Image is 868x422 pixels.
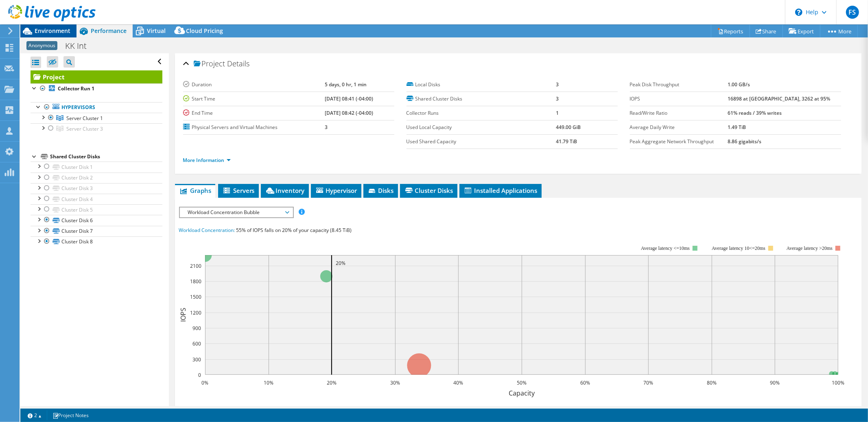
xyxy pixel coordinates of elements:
b: 3 [556,81,559,88]
text: 50% [517,379,527,386]
a: Cluster Disk 4 [31,194,162,204]
label: Local Disks [407,81,556,89]
a: Cluster Disk 1 [31,162,162,172]
tspan: Average latency 10<=20ms [712,245,765,251]
a: Cluster Disk 2 [31,173,162,183]
span: Disks [367,186,394,195]
span: Hypervisor [315,186,357,195]
span: Virtual [147,27,166,35]
a: Cluster Disk 8 [31,236,162,247]
text: 80% [707,379,717,386]
text: 1500 [190,293,201,300]
span: Cluster Disks [404,186,453,195]
text: 20% [327,379,337,386]
a: Cluster Disk 5 [31,204,162,215]
b: 5 days, 0 hr, 1 min [325,81,367,88]
label: Collector Runs [407,109,556,117]
label: Read/Write Ratio [630,109,728,117]
a: Reports [711,25,750,37]
b: 3 [325,124,328,131]
a: Hypervisors [31,102,162,113]
label: Average Daily Write [630,123,728,131]
text: 2100 [190,262,201,269]
b: 8.86 gigabits/s [728,138,761,145]
span: Workload Concentration: [179,227,235,234]
span: Cloud Pricing [186,27,223,35]
text: 70% [643,379,653,386]
span: Details [227,59,250,68]
a: Collector Run 1 [31,83,162,94]
a: Cluster Disk 3 [31,183,162,194]
h1: KK Int [61,42,99,50]
text: 30% [390,379,400,386]
a: More Information [183,157,231,164]
b: 1 [556,109,559,116]
text: 100% [832,379,844,386]
span: Workload Concentration Bubble [184,208,289,217]
tspan: Average latency <=10ms [641,245,690,251]
a: Project Notes [47,410,94,420]
label: Physical Servers and Virtual Machines [183,123,325,131]
label: Shared Cluster Disks [407,95,556,103]
span: 55% of IOPS falls on 20% of your capacity (8.45 TiB) [236,227,352,234]
text: 90% [770,379,780,386]
b: 61% reads / 39% writes [728,109,782,116]
b: 449.00 GiB [556,124,581,131]
span: Installed Applications [464,186,538,195]
label: Duration [183,81,325,89]
a: More [820,25,858,37]
span: FS [846,6,859,19]
a: Server Cluster 3 [31,123,162,134]
a: 2 [22,410,47,420]
span: Server Cluster 1 [66,115,103,122]
text: 300 [192,356,201,363]
span: Servers [222,186,255,195]
text: 40% [453,379,463,386]
span: Project [194,60,225,68]
label: Used Shared Capacity [407,138,556,146]
text: IOPS [179,308,188,322]
a: Project [31,70,162,83]
label: IOPS [630,95,728,103]
b: 1.49 TiB [728,124,746,131]
text: 600 [192,340,201,347]
a: Export [783,25,820,37]
text: Capacity [509,389,535,398]
a: Server Cluster 1 [31,113,162,123]
span: Anonymous [26,41,57,50]
text: 900 [192,325,201,332]
span: Environment [35,27,70,35]
b: 16898 at [GEOGRAPHIC_DATA], 3262 at 95% [728,95,830,102]
label: End Time [183,109,325,117]
span: Inventory [265,186,305,195]
text: Average latency >20ms [786,245,832,251]
a: Share [750,25,783,37]
text: 10% [264,379,273,386]
text: 1200 [190,309,201,316]
label: Peak Aggregate Network Throughput [630,138,728,146]
label: Peak Disk Throughput [630,81,728,89]
b: [DATE] 08:41 (-04:00) [325,95,373,102]
b: 41.79 TiB [556,138,577,145]
label: Start Time [183,95,325,103]
span: Graphs [179,186,211,195]
text: 0 [198,372,201,378]
span: Server Cluster 3 [66,125,103,132]
b: 3 [556,95,559,102]
text: 20% [336,260,345,267]
b: [DATE] 08:42 (-04:00) [325,109,373,116]
a: Cluster Disk 7 [31,226,162,236]
text: 60% [580,379,590,386]
a: Cluster Disk 6 [31,215,162,225]
text: 0% [201,379,208,386]
div: Shared Cluster Disks [50,152,162,162]
svg: \n [795,9,802,16]
span: Performance [91,27,127,35]
b: 1.00 GB/s [728,81,750,88]
text: 1800 [190,278,201,285]
label: Used Local Capacity [407,123,556,131]
b: Collector Run 1 [58,85,94,92]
